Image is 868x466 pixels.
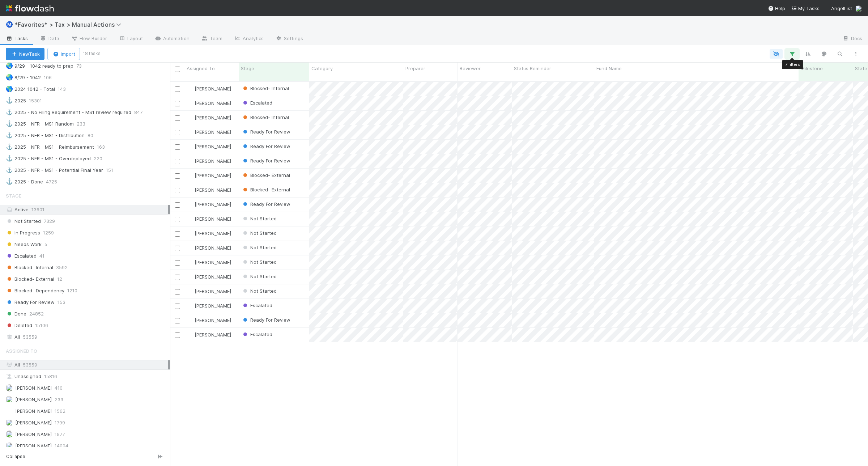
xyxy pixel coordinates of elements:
span: [PERSON_NAME] [15,385,52,391]
span: 15301 [29,96,49,105]
a: Flow Builder [65,33,113,45]
div: Escalated [242,331,272,338]
img: avatar_cfa6ccaa-c7d9-46b3-b608-2ec56ecf97ad.png [6,419,13,426]
span: 143 [58,85,73,94]
span: [PERSON_NAME] [195,259,231,265]
span: [PERSON_NAME] [15,443,52,449]
span: Assigned To [6,344,37,358]
div: Ready For Review [242,157,290,164]
div: 2025 - NFR - MS1 - Reimbursement [6,143,94,152]
span: 15106 [35,321,48,330]
span: [PERSON_NAME] [195,216,231,222]
div: Escalated [242,302,272,309]
span: Not Started [242,216,277,221]
span: [PERSON_NAME] [195,202,231,207]
div: Blocked- Internal [242,85,289,92]
span: Ready For Review [242,201,290,207]
span: 5 [44,240,47,249]
span: Ⓜ️ [6,21,13,27]
img: avatar_04ed6c9e-3b93-401c-8c3a-8fad1b1fc72c.png [188,144,193,149]
span: ⚓ [6,167,13,173]
span: [PERSON_NAME] [195,144,231,149]
div: 2025 - NFR - MS1 Random [6,119,74,128]
span: Category [311,65,333,72]
div: Not Started [242,229,277,237]
span: Ready For Review [242,317,290,323]
div: 8/29 - 1042 [6,73,41,82]
div: 2025 - NFR - MS1 - Potential Final Year [6,166,103,175]
span: Collapse [6,453,25,460]
span: Blocked- External [6,275,54,284]
div: Ready For Review [242,143,290,150]
span: Blocked- Internal [242,114,289,120]
span: ⚓ [6,132,13,138]
span: 53559 [23,362,37,368]
input: Toggle Row Selected [175,318,180,323]
div: All [6,360,168,369]
div: Blocked- External [242,186,290,193]
span: Deleted [6,321,32,330]
span: 847 [134,108,150,117]
img: avatar_04ed6c9e-3b93-401c-8c3a-8fad1b1fc72c.png [188,100,193,106]
a: My Tasks [791,5,820,12]
span: Ready For Review [242,129,290,135]
a: Docs [837,33,868,45]
div: Unassigned [6,372,168,381]
div: Ready For Review [242,316,290,323]
input: Toggle Row Selected [175,188,180,193]
span: Not Started [242,259,277,265]
input: Toggle Row Selected [175,304,180,309]
img: logo-inverted-e16ddd16eac7371096b0.svg [6,2,54,14]
span: ⚓ [6,144,13,150]
span: Reviewer [460,65,481,72]
span: 1259 [43,228,54,237]
img: avatar_66854b90-094e-431f-b713-6ac88429a2b8.png [188,202,193,207]
input: Toggle Row Selected [175,217,180,222]
span: Done [6,309,26,318]
img: avatar_04ed6c9e-3b93-401c-8c3a-8fad1b1fc72c.png [188,158,193,164]
span: Ready For Review [242,158,290,164]
div: [PERSON_NAME] [187,186,231,194]
input: Toggle Row Selected [175,86,180,92]
span: Escalated [242,100,272,106]
span: [PERSON_NAME] [15,397,52,402]
span: Preparer [405,65,425,72]
span: Blocked- Internal [6,263,53,272]
div: 2025 - No Filing Requirement - MS1 review required [6,108,131,117]
div: Ready For Review [242,200,290,208]
input: Toggle Row Selected [175,144,180,150]
span: [PERSON_NAME] [195,158,231,164]
span: 73 [76,62,89,71]
span: ⚓ [6,109,13,115]
span: Escalated [242,331,272,337]
input: Toggle Row Selected [175,231,180,237]
img: avatar_04ed6c9e-3b93-401c-8c3a-8fad1b1fc72c.png [188,303,193,309]
div: All [6,332,168,342]
span: [PERSON_NAME] [195,288,231,294]
span: 220 [94,154,110,163]
div: [PERSON_NAME] [187,172,231,179]
span: 106 [44,73,59,82]
input: Toggle Row Selected [175,202,180,208]
span: 163 [97,143,112,152]
span: In Progress [6,228,40,237]
span: 41 [39,251,44,260]
span: 🌏 [6,63,13,69]
div: 2025 - Done [6,177,43,186]
span: 1562 [55,407,65,416]
div: [PERSON_NAME] [187,143,231,150]
span: Not Started [242,274,277,279]
div: [PERSON_NAME] [187,99,231,107]
span: [PERSON_NAME] [195,173,231,178]
span: 15816 [44,372,57,381]
div: [PERSON_NAME] [187,244,231,251]
span: [PERSON_NAME] [195,230,231,236]
img: avatar_66854b90-094e-431f-b713-6ac88429a2b8.png [188,187,193,193]
img: avatar_d45d11ee-0024-4901-936f-9df0a9cc3b4e.png [188,274,193,280]
span: 14004 [55,441,68,450]
span: Ready For Review [6,298,55,307]
img: avatar_55a2f090-1307-4765-93b4-f04da16234ba.png [6,384,13,391]
div: 9/29 - 1042 ready to prep [6,62,73,71]
button: NewTask [6,48,44,60]
span: ⚓ [6,120,13,127]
